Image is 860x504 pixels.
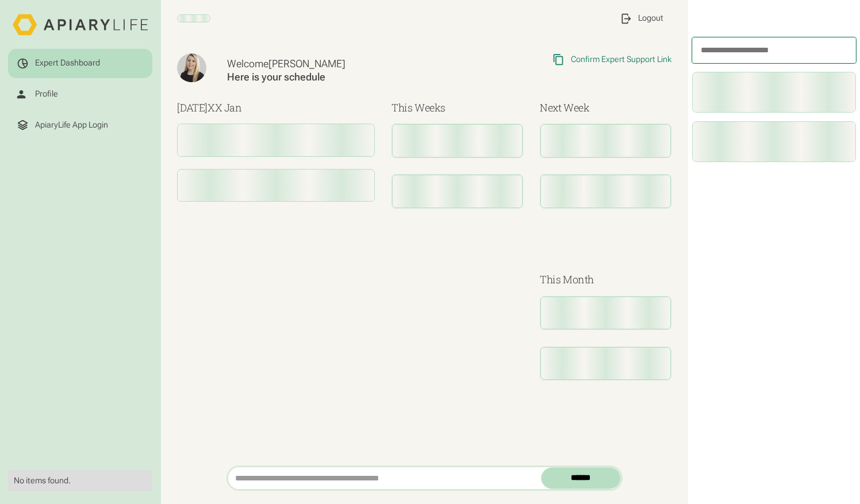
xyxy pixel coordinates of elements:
[177,100,375,116] h3: [DATE]
[571,55,671,65] div: Confirm Expert Support Link
[391,100,523,116] h3: This Weeks
[8,49,152,78] a: Expert Dashboard
[35,89,58,99] div: Profile
[227,57,447,70] div: Welcome
[638,13,663,24] div: Logout
[611,4,671,33] a: Logout
[14,476,147,486] div: No items found.
[35,58,100,68] div: Expert Dashboard
[540,272,671,287] h3: This Month
[268,57,345,70] span: [PERSON_NAME]
[35,120,108,130] div: ApiaryLife App Login
[208,101,242,114] span: XX Jan
[227,71,447,83] div: Here is your schedule
[8,80,152,109] a: Profile
[540,100,671,116] h3: Next Week
[8,111,152,140] a: ApiaryLife App Login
